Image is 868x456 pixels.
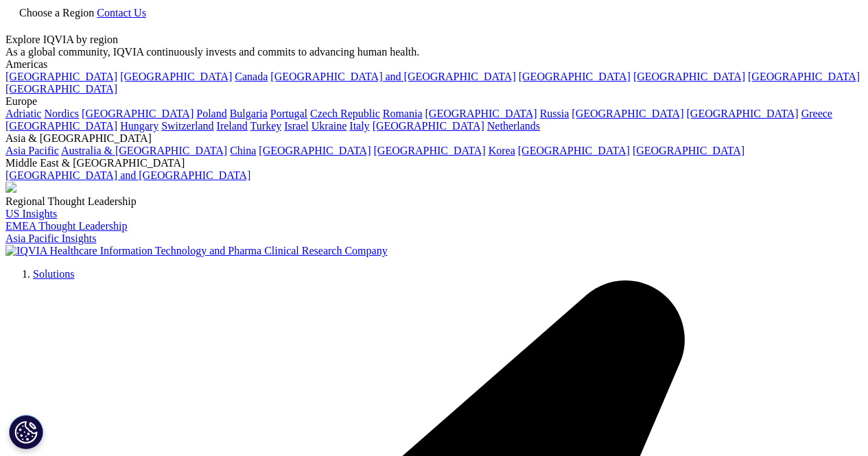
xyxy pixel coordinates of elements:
a: [GEOGRAPHIC_DATA] [373,120,484,132]
a: [GEOGRAPHIC_DATA] [5,120,117,132]
a: [GEOGRAPHIC_DATA] [425,108,537,119]
a: Ireland [217,120,248,132]
a: [GEOGRAPHIC_DATA] [82,108,193,119]
a: [GEOGRAPHIC_DATA] [518,145,630,156]
a: Asia Pacific Insights [5,232,96,244]
a: [GEOGRAPHIC_DATA] [120,71,232,82]
a: Israel [284,120,309,132]
a: Canada [235,71,268,82]
a: Bulgaria [230,108,268,119]
a: EMEA Thought Leadership [5,220,127,232]
a: Nordics [44,108,79,119]
div: Europe [5,95,863,108]
div: As a global community, IQVIA continuously invests and commits to advancing human health. [5,46,863,58]
a: [GEOGRAPHIC_DATA] [633,71,745,82]
a: [GEOGRAPHIC_DATA] [519,71,631,82]
div: Middle East & [GEOGRAPHIC_DATA] [5,157,863,169]
span: Choose a Region [19,7,94,19]
a: Contact Us [97,7,146,19]
a: Ukraine [312,120,347,132]
a: Netherlands [487,120,540,132]
a: Adriatic [5,108,41,119]
a: [GEOGRAPHIC_DATA] and [GEOGRAPHIC_DATA] [5,169,250,181]
button: Paramètres des cookies [9,415,43,449]
a: [GEOGRAPHIC_DATA] [687,108,799,119]
img: 2093_analyzing-data-using-big-screen-display-and-laptop.png [5,182,16,193]
a: Czech Republic [310,108,380,119]
a: Korea [489,145,515,156]
a: [GEOGRAPHIC_DATA] [572,108,683,119]
a: Australia & [GEOGRAPHIC_DATA] [61,145,227,156]
div: Asia & [GEOGRAPHIC_DATA] [5,132,863,145]
a: [GEOGRAPHIC_DATA] [5,83,117,95]
a: [GEOGRAPHIC_DATA] [748,71,860,82]
a: Portugal [270,108,307,119]
a: Poland [196,108,226,119]
a: [GEOGRAPHIC_DATA] [633,145,744,156]
a: [GEOGRAPHIC_DATA] [374,145,486,156]
a: Hungary [120,120,159,132]
div: Americas [5,58,863,71]
a: Solutions [33,268,74,280]
a: [GEOGRAPHIC_DATA] and [GEOGRAPHIC_DATA] [270,71,515,82]
a: Italy [349,120,369,132]
a: China [230,145,256,156]
a: Turkey [250,120,282,132]
a: Switzerland [161,120,213,132]
a: Romania [383,108,423,119]
a: Greece [801,108,832,119]
div: Explore IQVIA by region [5,34,863,46]
a: [GEOGRAPHIC_DATA] [259,145,371,156]
a: Russia [540,108,570,119]
a: US Insights [5,208,57,219]
div: Regional Thought Leadership [5,195,863,208]
a: [GEOGRAPHIC_DATA] [5,71,117,82]
img: IQVIA Healthcare Information Technology and Pharma Clinical Research Company [5,245,388,257]
a: Asia Pacific [5,145,59,156]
